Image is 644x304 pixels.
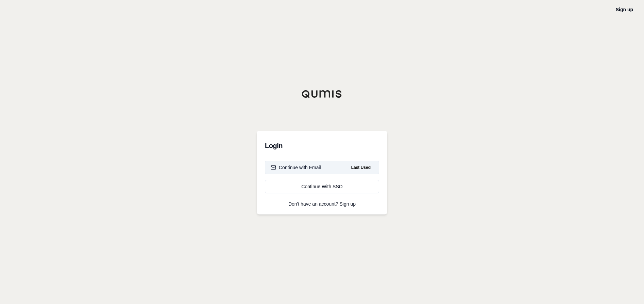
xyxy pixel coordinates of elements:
[271,183,373,190] div: Continue With SSO
[265,202,379,206] p: Don't have an account?
[349,163,373,172] span: Last Used
[616,7,633,12] a: Sign up
[340,201,356,207] a: Sign up
[271,164,321,171] div: Continue with Email
[265,139,379,153] h3: Login
[265,180,379,193] a: Continue With SSO
[265,161,379,174] button: Continue with EmailLast Used
[302,90,342,98] img: Qumis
